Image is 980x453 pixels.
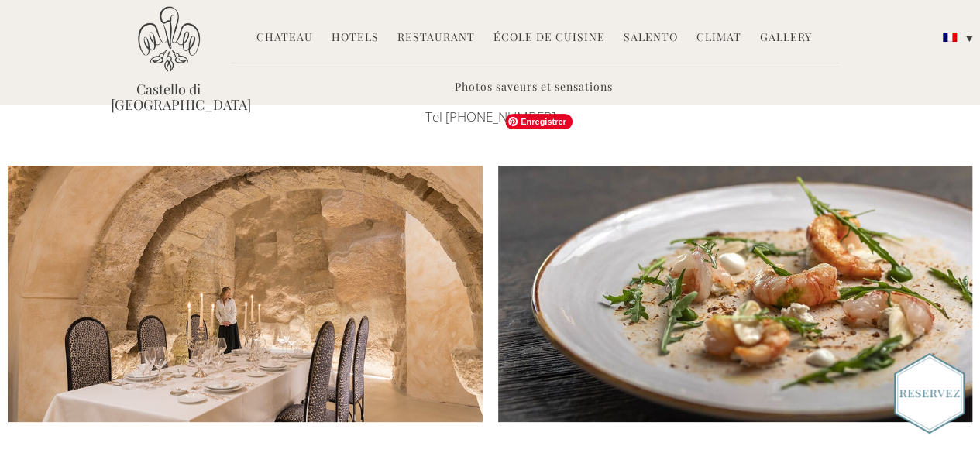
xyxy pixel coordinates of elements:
[397,29,475,47] a: Restaurant
[455,79,613,97] a: Photos saveurs et sensations
[696,29,741,47] a: Climat
[498,166,973,422] img: TN_shrimpplating.jpg
[332,29,379,47] a: Hotels
[760,29,812,47] a: Gallery
[624,29,678,47] a: Salento
[493,29,605,47] a: École de Cuisine
[505,114,573,129] span: Enregistrer
[111,81,227,112] a: Castello di [GEOGRAPHIC_DATA]
[8,166,483,422] img: Cellar_set-table_950x513.jpg
[943,33,957,42] img: Français
[256,29,313,47] a: Chateau
[894,353,965,434] img: Book_Button_French.png
[138,6,200,72] img: Castello di Ugento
